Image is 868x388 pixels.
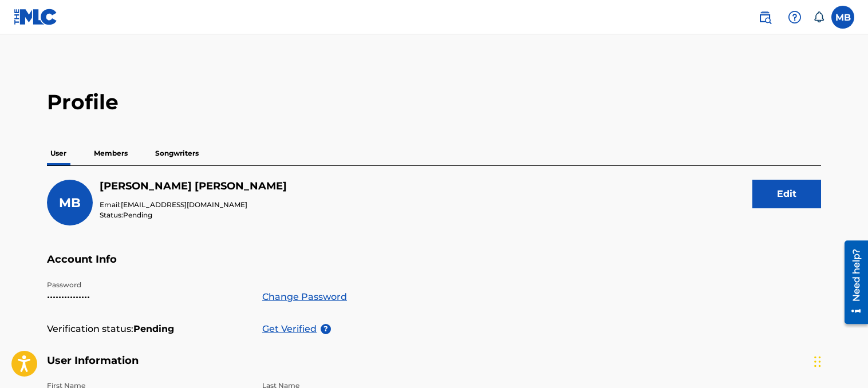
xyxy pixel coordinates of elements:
p: Status: [100,210,287,220]
iframe: Resource Center [836,236,868,328]
a: Public Search [753,6,776,29]
p: Songwriters [152,141,202,165]
div: Help [783,6,806,29]
img: search [758,10,772,24]
span: Pending [123,211,152,219]
h5: User Information [47,354,821,381]
p: Email: [100,200,287,210]
p: ••••••••••••••• [47,290,248,304]
iframe: Chat Widget [811,333,868,388]
h5: Matthew Brewster [100,180,287,193]
img: help [788,10,802,24]
button: Edit [752,180,821,208]
strong: Pending [133,322,174,336]
div: User Menu [831,6,854,29]
a: Change Password [262,290,347,304]
h2: Profile [47,89,821,115]
span: MB [59,195,81,211]
p: Get Verified [262,322,321,336]
div: Drag [814,345,821,379]
span: [EMAIL_ADDRESS][DOMAIN_NAME] [121,200,247,209]
p: Password [47,280,248,290]
span: ? [321,324,331,334]
img: MLC Logo [14,9,58,25]
h5: Account Info [47,253,821,280]
div: Notifications [813,11,824,23]
p: User [47,141,70,165]
p: Verification status: [47,322,133,336]
p: Members [90,141,131,165]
